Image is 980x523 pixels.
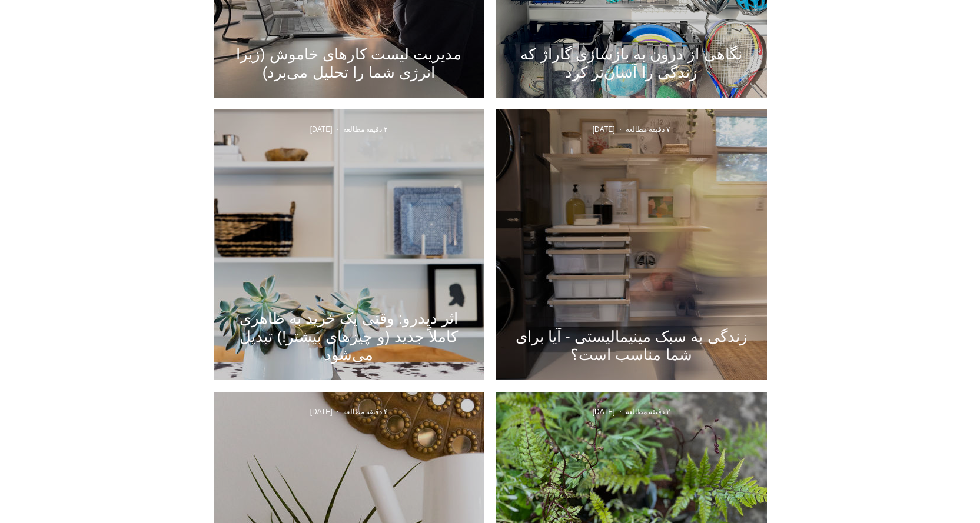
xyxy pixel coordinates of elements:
font: ۴ دقیقه مطالعه [343,408,388,416]
font: ۲ دقیقه مطالعه [343,125,388,134]
font: [DATE] [310,408,333,416]
font: ۷ دقیقه مطالعه [626,125,670,134]
a: نگاهی از درون به بازسازی گاراژ که زندگی را آسان‌تر کرد [514,45,749,82]
font: ۲ دقیقه مطالعه [626,408,670,416]
span: ۵ فوریه [310,125,333,134]
span: ۳ دسامبر ۲۰۲۴ [310,408,333,416]
font: نگاهی از درون به بازسازی گاراژ که زندگی را آسان‌تر کرد [520,45,742,81]
font: [DATE] [593,125,615,134]
span: ۵ ژانویه [593,125,615,134]
font: [DATE] [310,125,333,134]
span: ۲۰ نوامبر ۲۰۲۴ [593,408,615,416]
a: مدیریت لیست کارهای خاموش (زیرا انرژی شما را تحلیل می‌برد) [231,45,467,82]
a: زندگی به سبک مینیمالیستی - آیا برای شما مناسب است؟ [514,327,749,364]
font: [DATE] [593,408,615,416]
font: زندگی به سبک مینیمالیستی - آیا برای شما مناسب است؟ [516,328,748,364]
a: اثر دیدرو: وقتی یک خرید به ظاهری کاملاً جدید (و چیزهای بیشتر!) تبدیل می‌شود [231,309,467,364]
font: اثر دیدرو: وقتی یک خرید به ظاهری کاملاً جدید (و چیزهای بیشتر!) تبدیل می‌شود [240,309,459,364]
font: مدیریت لیست کارهای خاموش (زیرا انرژی شما را تحلیل می‌برد) [236,45,462,81]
